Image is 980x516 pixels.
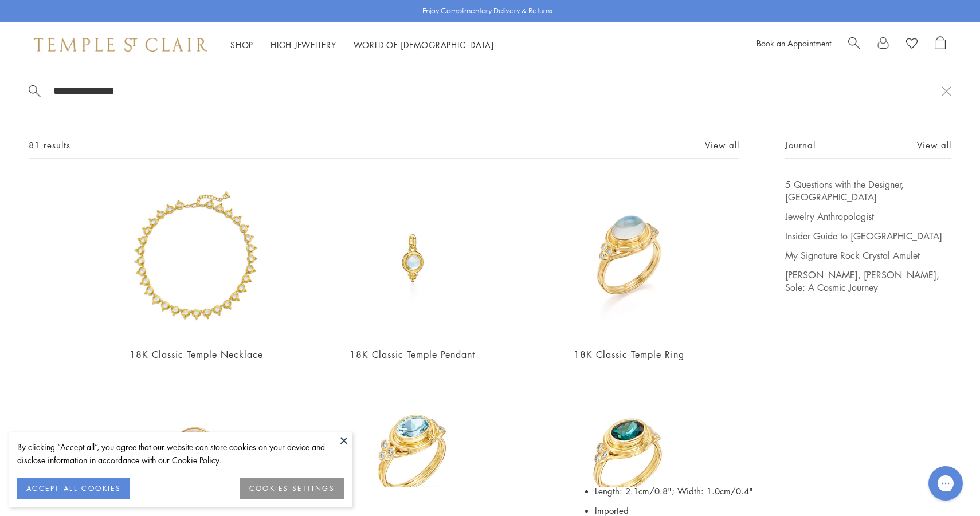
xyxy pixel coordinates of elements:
a: My Signature Rock Crystal Amulet [785,249,951,262]
button: COOKIES SETTINGS [240,478,344,499]
a: View all [917,139,951,151]
a: View Wishlist [906,36,918,53]
p: Enjoy Complimentary Delivery & Returns [422,5,552,17]
a: World of [DEMOGRAPHIC_DATA]World of [DEMOGRAPHIC_DATA] [354,39,494,50]
a: 18K Classic Temple Necklace [130,348,263,361]
a: Book an Appointment [756,37,831,49]
a: 18K Classic Temple Ring [574,348,684,361]
img: 18K Classic Temple Necklace [117,178,276,337]
img: Temple St. Clair [34,38,207,52]
nav: Main navigation [230,38,494,52]
a: Search [848,36,860,53]
iframe: Gorgias live chat messenger [923,462,969,505]
div: By clicking “Accept all”, you agree that our website can store cookies on your device and disclos... [17,440,344,467]
a: Insider Guide to [GEOGRAPHIC_DATA] [785,230,951,242]
button: ACCEPT ALL COOKIES [17,478,130,499]
a: ShopShop [230,39,253,50]
a: Open Shopping Bag [935,36,946,53]
span: Journal [785,138,816,152]
img: 18K Classic Temple Pendant [333,178,492,337]
a: View all [705,139,739,151]
li: Length: 2.1cm/0.8"; Width: 1.0cm/0.4" [595,481,946,501]
span: 81 results [29,138,70,152]
a: High JewelleryHigh Jewellery [271,39,336,50]
img: R14109-BM7H [550,178,708,337]
a: [PERSON_NAME], [PERSON_NAME], Sole: A Cosmic Journey [785,269,951,294]
a: 5 Questions with the Designer, [GEOGRAPHIC_DATA] [785,178,951,203]
a: 18K Classic Temple Pendant [350,348,475,361]
a: Jewelry Anthropologist [785,210,951,223]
